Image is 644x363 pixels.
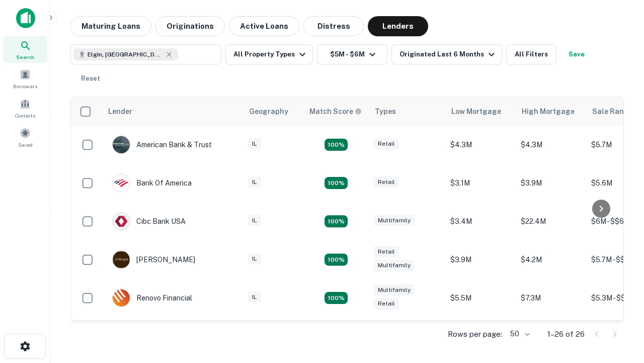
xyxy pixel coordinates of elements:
[516,164,586,202] td: $3.9M
[325,139,348,151] div: Matching Properties: 7, hasApolloMatch: undefined
[560,44,593,65] button: Save your search to get updates of matches that match your search criteria.
[16,8,35,28] img: capitalize-icon.png
[70,16,151,36] button: Maturing Loans
[448,328,502,340] p: Rows per page:
[243,97,303,126] th: Geography
[108,105,132,117] div: Lender
[399,48,498,60] div: Originated Last 6 Months
[248,253,261,265] div: IL
[506,327,531,341] div: 50
[374,284,415,296] div: Multifamily
[113,213,130,230] img: picture
[112,289,192,307] div: Renovo Financial
[225,44,313,65] button: All Property Types
[445,97,516,126] th: Low Mortgage
[391,44,502,65] button: Originated Last 6 Months
[325,177,348,189] div: Matching Properties: 4, hasApolloMatch: undefined
[445,126,516,164] td: $4.3M
[374,176,399,188] div: Retail
[248,215,261,226] div: IL
[451,105,501,117] div: Low Mortgage
[317,44,387,65] button: $5M - $6M
[374,138,399,150] div: Retail
[547,328,585,340] p: 1–26 of 26
[112,251,195,269] div: [PERSON_NAME]
[248,291,261,303] div: IL
[112,174,192,192] div: Bank Of America
[445,279,516,317] td: $5.5M
[102,97,243,126] th: Lender
[516,202,586,240] td: $22.4M
[3,65,47,92] a: Borrowers
[16,53,34,61] span: Search
[374,215,415,226] div: Multifamily
[18,141,33,149] span: Saved
[303,16,364,36] button: Distress
[3,94,47,122] a: Contacts
[113,251,130,268] img: picture
[325,292,348,304] div: Matching Properties: 4, hasApolloMatch: undefined
[374,260,415,271] div: Multifamily
[248,176,261,188] div: IL
[113,289,130,307] img: picture
[445,317,516,355] td: $2.2M
[522,105,575,117] div: High Mortgage
[516,279,586,317] td: $7.3M
[112,136,212,154] div: American Bank & Trust
[3,36,47,63] a: Search
[248,138,261,150] div: IL
[113,136,130,153] img: picture
[113,174,130,192] img: picture
[303,97,369,126] th: Capitalize uses an advanced AI algorithm to match your search with the best lender. The match sco...
[3,124,47,151] a: Saved
[375,105,396,117] div: Types
[374,298,399,310] div: Retail
[445,202,516,240] td: $3.4M
[445,240,516,279] td: $3.9M
[516,97,586,126] th: High Mortgage
[445,164,516,202] td: $3.1M
[325,215,348,227] div: Matching Properties: 4, hasApolloMatch: undefined
[506,44,556,65] button: All Filters
[516,317,586,355] td: $3.1M
[309,106,360,117] h6: Match Score
[74,69,107,89] button: Reset
[229,16,299,36] button: Active Loans
[13,82,37,90] span: Borrowers
[369,97,445,126] th: Types
[112,212,186,230] div: Cibc Bank USA
[155,16,225,36] button: Originations
[594,282,644,331] iframe: Chat Widget
[516,126,586,164] td: $4.3M
[368,16,428,36] button: Lenders
[374,246,399,258] div: Retail
[325,254,348,266] div: Matching Properties: 4, hasApolloMatch: undefined
[88,50,163,59] span: Elgin, [GEOGRAPHIC_DATA], [GEOGRAPHIC_DATA]
[516,240,586,279] td: $4.2M
[15,111,35,119] span: Contacts
[309,106,362,117] div: Capitalize uses an advanced AI algorithm to match your search with the best lender. The match sco...
[249,105,288,117] div: Geography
